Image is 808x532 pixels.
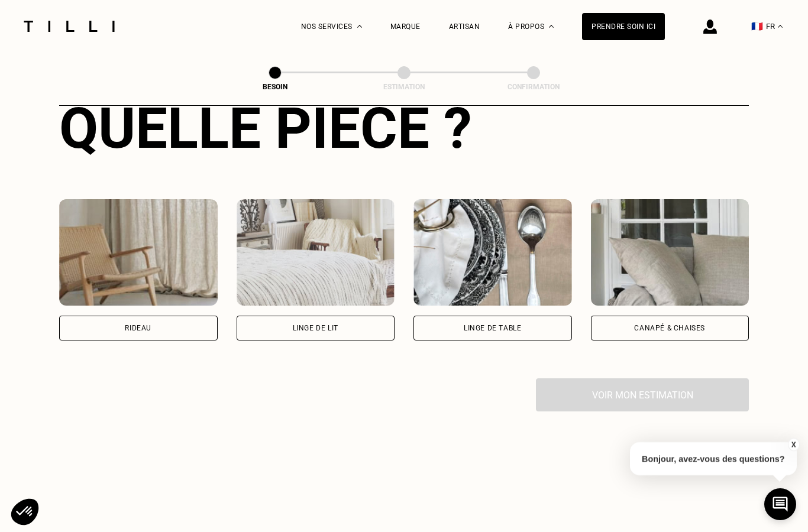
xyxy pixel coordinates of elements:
span: 🇫🇷 [751,21,763,32]
button: X [787,438,799,451]
img: icône connexion [703,20,717,34]
div: Canapé & chaises [634,325,705,332]
img: Menu déroulant [357,25,362,28]
img: menu déroulant [778,25,783,28]
div: Linge de lit [293,325,338,332]
a: Prendre soin ici [582,13,665,40]
div: Estimation [345,83,463,91]
div: Linge de table [464,325,521,332]
img: Tilli retouche votre Canapé & chaises [591,199,749,306]
a: Marque [390,22,421,31]
p: Bonjour, avez-vous des questions? [630,442,797,475]
img: Tilli retouche votre Rideau [59,199,218,306]
img: Logo du service de couturière Tilli [20,21,119,32]
div: Confirmation [474,83,593,91]
img: Tilli retouche votre Linge de lit [237,199,395,306]
div: Quelle pièce ? [59,95,749,161]
img: Menu déroulant à propos [549,25,554,28]
a: Artisan [449,22,480,31]
div: Besoin [216,83,334,91]
img: Tilli retouche votre Linge de table [413,199,572,306]
div: Rideau [125,325,151,332]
